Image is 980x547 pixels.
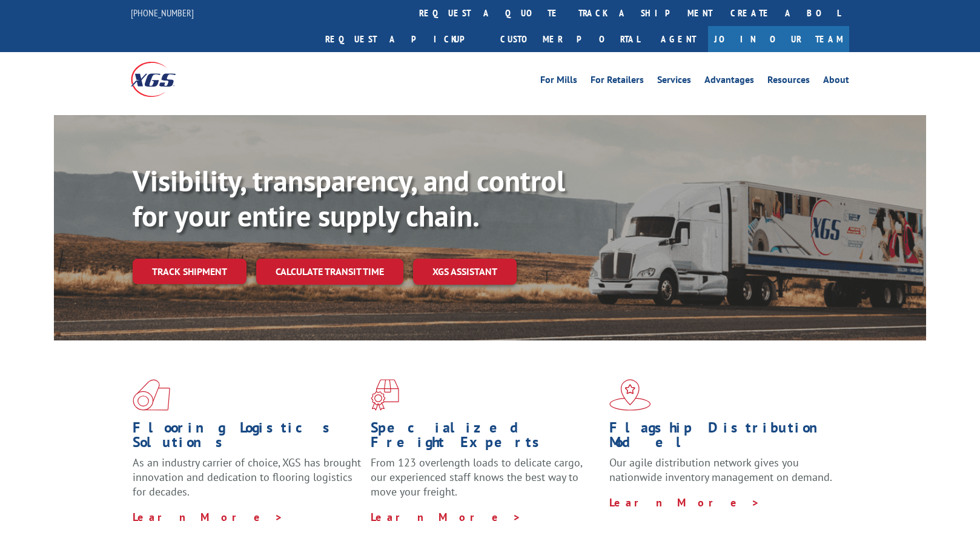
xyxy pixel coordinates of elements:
[133,259,247,284] a: Track shipment
[371,379,399,411] img: xgs-icon-focused-on-flooring-red
[823,75,849,88] a: About
[133,456,361,499] span: As an industry carrier of choice, XGS has brought innovation and dedication to flooring logistics...
[371,456,600,509] p: From 123 overlength loads to delicate cargo, our experienced staff knows the best way to move you...
[609,379,651,411] img: xgs-icon-flagship-distribution-model-red
[708,26,849,52] a: Join Our Team
[413,259,517,285] a: XGS ASSISTANT
[316,26,491,52] a: Request a pickup
[540,75,577,88] a: For Mills
[657,75,691,88] a: Services
[131,7,194,19] a: [PHONE_NUMBER]
[609,420,838,456] h1: Flagship Distribution Model
[767,75,810,88] a: Resources
[591,75,644,88] a: For Retailers
[704,75,754,88] a: Advantages
[133,510,283,524] a: Learn More >
[649,26,708,52] a: Agent
[133,420,362,456] h1: Flooring Logistics Solutions
[256,259,403,285] a: Calculate transit time
[371,420,600,456] h1: Specialized Freight Experts
[609,496,760,509] a: Learn More >
[133,379,170,411] img: xgs-icon-total-supply-chain-intelligence-red
[133,162,565,234] b: Visibility, transparency, and control for your entire supply chain.
[371,510,521,524] a: Learn More >
[609,456,832,484] span: Our agile distribution network gives you nationwide inventory management on demand.
[491,26,649,52] a: Customer Portal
